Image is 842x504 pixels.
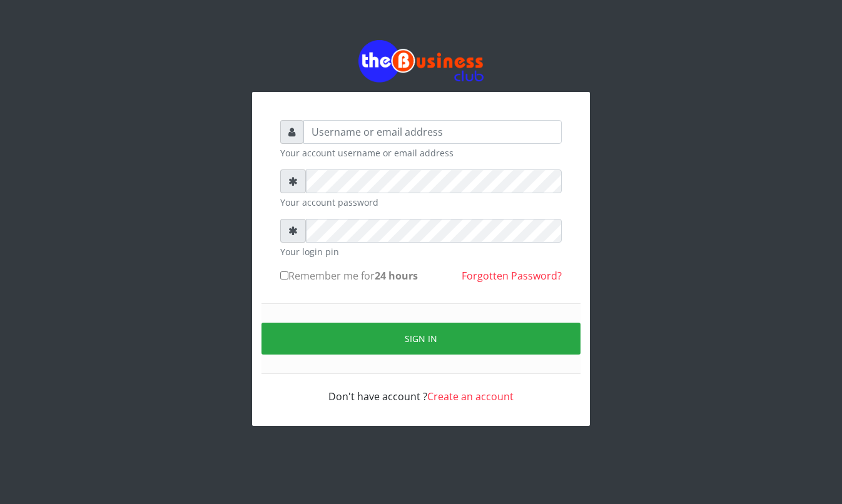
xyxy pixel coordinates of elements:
b: 24 hours [375,269,418,283]
a: Forgotten Password? [462,269,562,283]
small: Your account username or email address [280,146,562,159]
input: Username or email address [303,120,562,144]
label: Remember me for [280,268,418,283]
div: Don't have account ? [280,374,562,404]
small: Your login pin [280,245,562,258]
small: Your account password [280,196,562,209]
a: Create an account [427,390,514,403]
button: Sign in [261,323,581,355]
input: Remember me for24 hours [280,271,288,280]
